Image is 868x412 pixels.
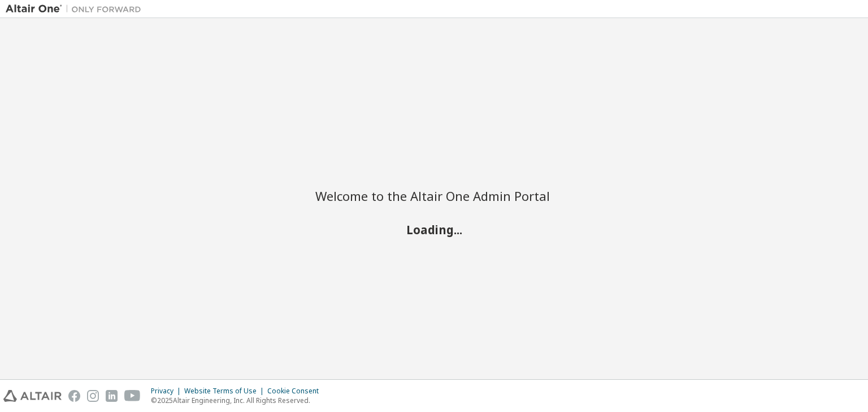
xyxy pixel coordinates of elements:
[315,222,553,237] h2: Loading...
[87,390,99,402] img: instagram.svg
[6,3,147,15] img: Altair One
[267,387,325,396] div: Cookie Consent
[184,387,267,396] div: Website Terms of Use
[151,396,325,405] p: © 2025 Altair Engineering, Inc. All Rights Reserved.
[151,387,184,396] div: Privacy
[124,390,141,402] img: youtube.svg
[3,390,62,402] img: altair_logo.svg
[68,390,80,402] img: facebook.svg
[315,188,553,204] h2: Welcome to the Altair One Admin Portal
[106,390,118,402] img: linkedin.svg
